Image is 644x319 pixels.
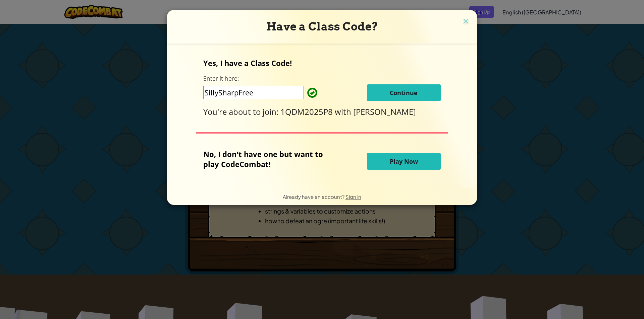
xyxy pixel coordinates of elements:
p: Yes, I have a Class Code! [203,58,440,68]
img: close icon [462,17,470,27]
span: Already have an account? [283,193,345,200]
span: Play Now [390,157,418,165]
span: 1QDM2025P8 [280,106,335,117]
span: Continue [390,89,418,97]
a: Sign in [345,193,361,200]
span: with [335,106,353,117]
span: You're about to join: [203,106,280,117]
label: Enter it here: [203,74,239,83]
span: [PERSON_NAME] [353,106,416,117]
span: Have a Class Code? [266,20,378,33]
p: No, I don't have one but want to play CodeCombat! [203,149,333,169]
button: Play Now [367,153,441,170]
button: Continue [367,84,441,101]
